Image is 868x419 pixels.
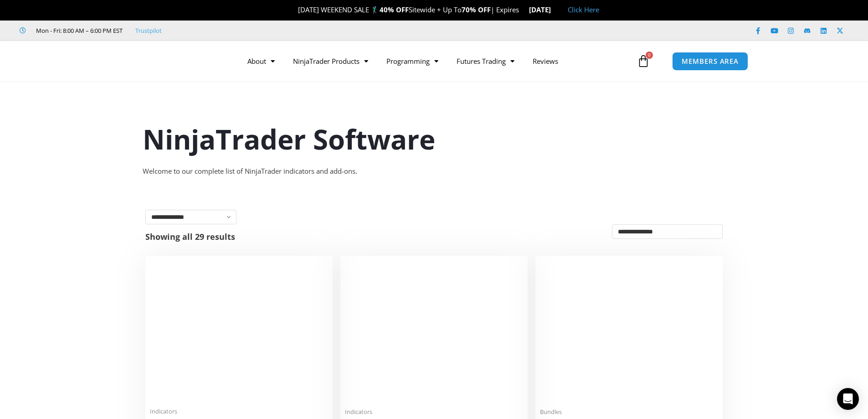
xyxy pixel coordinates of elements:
[524,51,567,72] a: Reviews
[462,5,491,14] strong: 70% OFF
[150,260,328,402] img: Duplicate Account Actions
[520,6,527,13] img: ⌛
[143,120,726,158] h1: NinjaTrader Software
[540,260,718,403] img: Accounts Dashboard Suite
[672,52,748,71] a: MEMBERS AREA
[837,388,859,410] div: Open Intercom Messenger
[682,58,739,65] span: MEMBERS AREA
[238,51,635,72] nav: Menu
[345,408,523,416] span: Indicators
[34,25,123,36] span: Mon - Fri: 8:00 AM – 6:00 PM EST
[284,51,377,72] a: NinjaTrader Products
[345,260,523,402] img: Account Risk Manager
[623,48,663,74] a: 0
[238,51,284,72] a: About
[150,408,328,415] span: Indicators
[288,5,529,14] span: [DATE] WEEKEND SALE 🏌️‍♂️ Sitewide + Up To | Expires
[108,45,205,78] img: LogoAI | Affordable Indicators – NinjaTrader
[447,51,524,72] a: Futures Trading
[291,6,298,13] img: 🎉
[612,224,723,239] select: Shop order
[529,5,559,14] strong: [DATE]
[380,5,409,14] strong: 40% OFF
[143,165,726,178] div: Welcome to our complete list of NinjaTrader indicators and add-ons.
[377,51,447,72] a: Programming
[568,5,599,14] a: Click Here
[551,6,558,13] img: 🏭
[135,25,162,36] a: Trustpilot
[145,233,235,241] p: Showing all 29 results
[540,408,718,416] span: Bundles
[646,52,653,59] span: 0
